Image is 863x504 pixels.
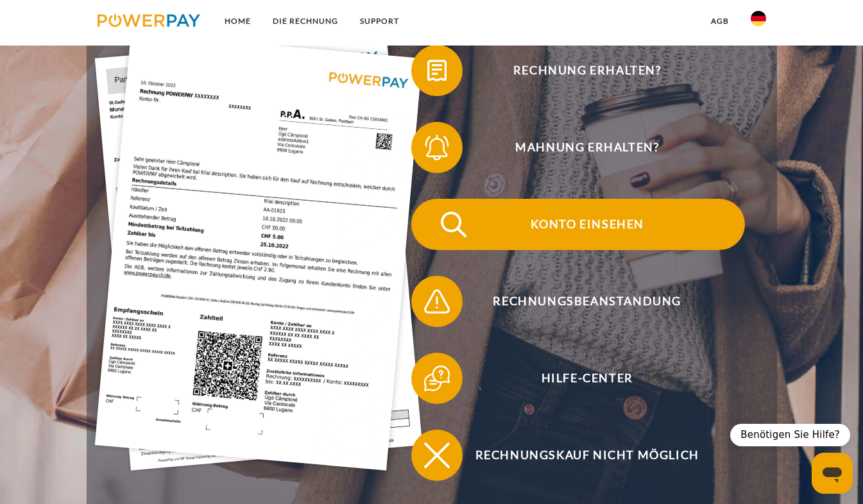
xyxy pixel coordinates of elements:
[98,14,201,27] img: logo-powerpay.svg
[430,122,744,173] span: Mahnung erhalten?
[411,45,745,96] button: Rechnung erhalten?
[411,276,745,327] button: Rechnungsbeanstandung
[421,55,453,87] img: qb_bill.svg
[421,439,453,471] img: qb_close.svg
[700,10,740,33] a: agb
[411,122,745,173] button: Mahnung erhalten?
[411,199,745,250] button: Konto einsehen
[751,11,766,26] img: de
[421,131,453,164] img: qb_bell.svg
[730,424,850,446] div: Benötigen Sie Hilfe?
[262,10,349,33] a: DIE RECHNUNG
[349,10,410,33] a: SUPPORT
[411,430,745,481] button: Rechnungskauf nicht möglich
[430,353,744,404] span: Hilfe-Center
[812,453,853,494] iframe: Schaltfläche zum Öffnen des Messaging-Fensters; Konversation läuft
[411,353,745,404] button: Hilfe-Center
[214,10,262,33] a: Home
[430,45,744,96] span: Rechnung erhalten?
[421,285,453,317] img: qb_warning.svg
[438,208,470,240] img: qb_search.svg
[430,430,744,481] span: Rechnungskauf nicht möglich
[430,199,744,250] span: Konto einsehen
[421,362,453,394] img: qb_help.svg
[94,33,422,470] img: single_invoice_powerpay_de.jpg
[430,276,744,327] span: Rechnungsbeanstandung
